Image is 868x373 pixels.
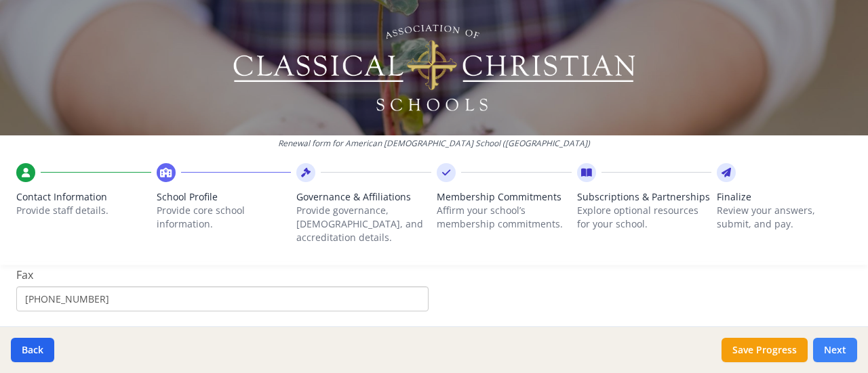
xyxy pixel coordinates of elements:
[296,204,431,244] p: Provide governance, [DEMOGRAPHIC_DATA], and accreditation details.
[437,190,572,204] span: Membership Commitments
[11,338,54,362] button: Back
[296,190,431,204] span: Governance & Affiliations
[813,338,857,362] button: Next
[16,267,33,282] span: Fax
[231,20,637,115] img: Logo
[157,190,292,204] span: School Profile
[577,204,712,231] p: Explore optional resources for your school.
[16,204,151,217] p: Provide staff details.
[16,190,151,204] span: Contact Information
[437,204,572,231] p: Affirm your school’s membership commitments.
[717,190,852,204] span: Finalize
[577,190,712,204] span: Subscriptions & Partnerships
[157,204,292,231] p: Provide core school information.
[717,204,852,231] p: Review your answers, submit, and pay.
[722,338,808,362] button: Save Progress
